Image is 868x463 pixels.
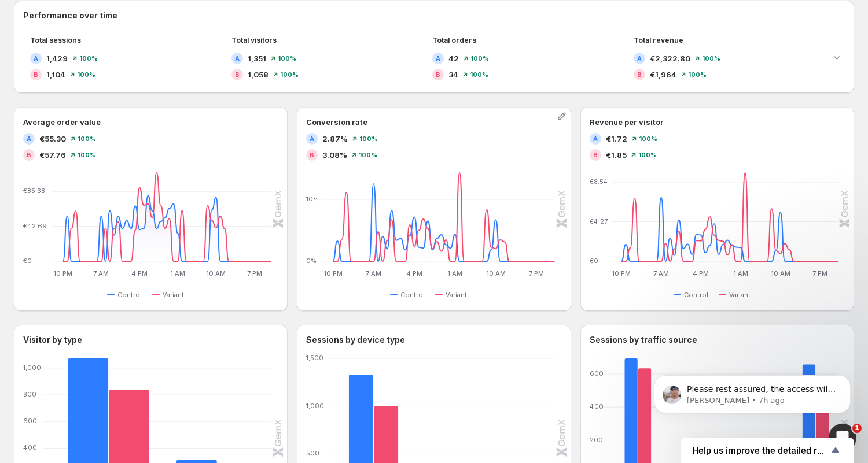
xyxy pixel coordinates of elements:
[207,269,226,277] text: 10 AM
[23,444,37,452] text: 400
[612,269,631,277] text: 10 PM
[131,269,148,277] text: 4 PM
[470,71,488,78] span: 100%
[117,290,142,299] span: Control
[637,71,642,78] h2: B
[46,53,68,64] span: 1,429
[470,55,489,62] span: 100%
[606,149,627,161] span: €1.85
[306,354,323,362] text: 1,500
[400,290,425,299] span: Control
[702,55,720,62] span: 100%
[590,334,697,346] h3: Sessions by traffic source
[23,187,45,195] text: €85.38
[248,53,266,64] span: 1,351
[593,135,598,142] h2: A
[107,288,146,302] button: Control
[593,151,598,158] h2: B
[638,151,657,158] span: 100%
[170,269,185,277] text: 1 AM
[729,290,751,299] span: Variant
[688,71,707,78] span: 100%
[829,424,856,451] iframe: Intercom live chat
[590,369,604,377] text: 600
[27,151,31,158] h2: B
[306,402,324,410] text: 1,000
[606,133,627,145] span: €1.72
[306,449,319,457] text: 500
[653,269,669,277] text: 7 AM
[306,257,317,265] text: 0%
[692,443,843,457] button: Show survey - Help us improve the detailed report for A/B campaigns
[306,334,405,346] h3: Sessions by device type
[812,269,827,277] text: 7 PM
[23,257,32,265] text: €0
[590,177,608,186] text: €8.54
[53,269,72,277] text: 10 PM
[322,149,347,161] span: 3.08%
[94,269,109,277] text: 7 AM
[231,36,277,45] span: Total visitors
[692,445,829,456] span: Help us improve the detailed report for A/B campaigns
[46,69,65,80] span: 1,104
[590,217,608,225] text: €4.27
[359,135,378,142] span: 100%
[436,55,440,62] h2: A
[448,53,459,64] span: 42
[23,116,101,128] h3: Average order value
[23,364,41,372] text: 1,000
[23,334,82,346] h3: Visitor by type
[733,269,748,277] text: 1 AM
[235,55,240,62] h2: A
[406,269,422,277] text: 4 PM
[436,71,440,78] h2: B
[366,269,381,277] text: 7 AM
[446,290,467,299] span: Variant
[590,436,603,444] text: 200
[590,116,664,128] h3: Revenue per visitor
[310,135,314,142] h2: A
[23,390,36,398] text: 800
[634,36,683,45] span: Total revenue
[852,424,862,433] span: 1
[78,135,96,142] span: 100%
[323,269,343,277] text: 10 PM
[39,133,66,145] span: €55.30
[34,71,38,78] h2: B
[432,36,476,45] span: Total orders
[637,55,642,62] h2: A
[247,269,262,277] text: 7 PM
[248,69,269,80] span: 1,058
[435,288,472,302] button: Variant
[306,195,319,203] text: 10%
[306,116,367,128] h3: Conversion rate
[650,53,690,64] span: €2,322.80
[486,269,506,277] text: 10 AM
[34,55,38,62] h2: A
[78,151,96,158] span: 100%
[650,69,676,80] span: €1,964
[771,269,790,277] text: 10 AM
[590,257,598,265] text: €0
[23,10,845,21] h2: Performance over time
[637,351,868,432] iframe: Intercom notifications message
[77,71,95,78] span: 100%
[674,288,713,302] button: Control
[23,417,37,425] text: 600
[278,55,296,62] span: 100%
[639,135,657,142] span: 100%
[590,402,604,410] text: 400
[829,49,845,65] button: Expand chart
[27,135,31,142] h2: A
[322,133,348,145] span: 2.87%
[30,36,81,45] span: Total sessions
[235,71,240,78] h2: B
[310,151,314,158] h2: B
[719,288,755,302] button: Variant
[359,151,377,158] span: 100%
[448,69,458,80] span: 34
[280,71,299,78] span: 100%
